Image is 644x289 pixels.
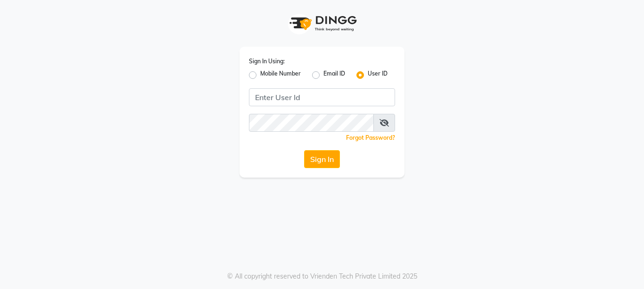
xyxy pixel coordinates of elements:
label: Email ID [323,69,345,81]
label: User ID [368,69,388,81]
input: Username [249,88,395,106]
img: logo1.svg [284,9,360,37]
label: Sign In Using: [249,57,285,66]
button: Sign In [304,150,340,168]
label: Mobile Number [260,69,301,81]
input: Username [249,114,374,132]
a: Forgot Password? [346,134,395,141]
